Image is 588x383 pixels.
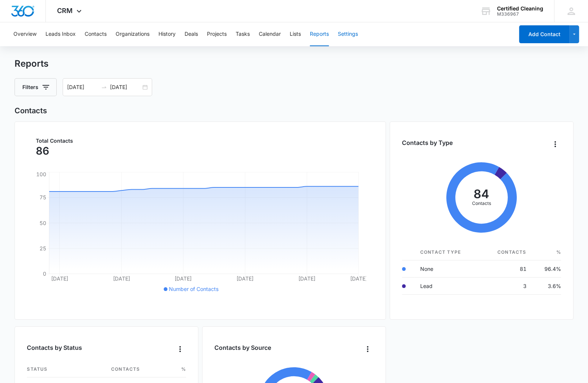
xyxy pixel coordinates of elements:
[36,171,46,177] tspan: 100
[362,343,374,355] button: Overflow Menu
[36,138,73,143] p: Total Contacts
[310,22,329,46] button: Reports
[74,361,146,377] th: Contacts
[158,22,176,46] button: History
[185,22,198,46] button: Deals
[532,244,561,260] th: %
[481,260,532,278] td: 81
[36,145,49,157] p: 86
[532,278,561,295] td: 3.6%
[207,22,227,46] button: Projects
[169,286,218,292] span: Number of Contacts
[101,84,107,90] span: swap-right
[40,245,46,251] tspan: 25
[175,275,192,282] tspan: [DATE]
[259,22,281,46] button: Calendar
[236,22,250,46] button: Tasks
[40,219,46,226] tspan: 50
[299,275,316,282] tspan: [DATE]
[237,275,254,282] tspan: [DATE]
[519,25,569,43] button: Add Contact
[414,260,481,278] td: None
[497,12,543,17] div: account id
[15,78,57,96] button: Filters
[338,22,358,46] button: Settings
[101,84,107,90] span: to
[174,343,186,355] button: Overflow Menu
[290,22,301,46] button: Lists
[497,6,543,12] div: account name
[414,278,481,295] td: Lead
[146,361,186,377] th: %
[13,22,37,46] button: Overview
[214,343,271,352] h3: Contacts by Source
[110,83,141,91] input: End date
[57,7,73,15] span: CRM
[43,270,46,277] tspan: 0
[45,22,76,46] button: Leads Inbox
[27,343,82,352] h3: Contacts by Status
[402,138,453,147] h3: Contacts by Type
[15,58,48,69] h1: Reports
[113,275,130,282] tspan: [DATE]
[67,83,98,91] input: Start date
[481,244,532,260] th: Contacts
[40,194,46,200] tspan: 75
[549,138,561,150] button: Overflow Menu
[116,22,150,46] button: Organizations
[15,105,573,116] h2: Contacts
[27,361,74,377] th: Status
[51,275,68,282] tspan: [DATE]
[481,278,532,295] td: 3
[85,22,107,46] button: Contacts
[532,260,561,278] td: 96.4%
[414,244,481,260] th: Contact Type
[350,275,367,282] tspan: [DATE]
